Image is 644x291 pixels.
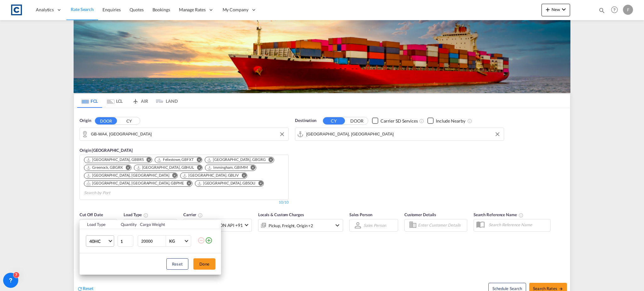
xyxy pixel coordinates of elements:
th: Quantity [117,220,136,229]
button: Done [193,258,215,270]
md-select: Choose: 40HC [86,235,114,247]
input: Enter Weight [141,236,166,246]
md-icon: icon-minus-circle-outline [197,237,205,244]
div: Cargo Weight [140,222,193,227]
input: Qty [118,235,133,247]
md-icon: icon-plus-circle-outline [205,237,213,244]
div: KG [169,239,175,244]
th: Load Type [80,220,117,229]
span: 40HC [89,238,108,244]
button: Reset [166,258,188,270]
